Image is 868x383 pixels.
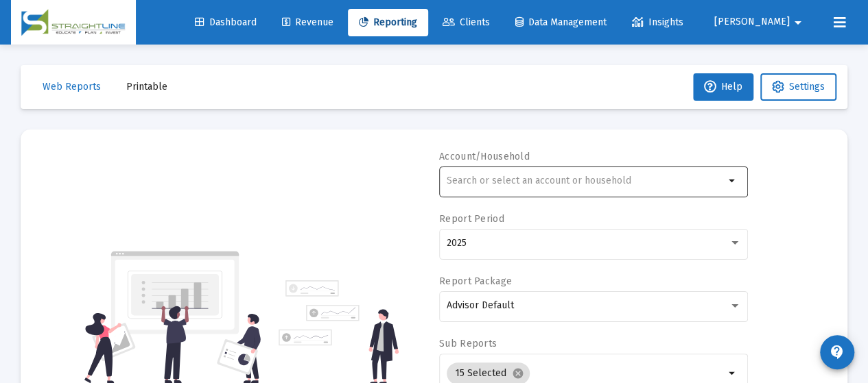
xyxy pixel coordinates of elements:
img: Dashboard [21,9,126,36]
a: Clients [432,9,501,36]
a: Dashboard [184,9,268,36]
mat-icon: cancel [512,367,524,380]
span: Web Reports [43,81,101,92]
span: [PERSON_NAME] [714,16,790,28]
span: Advisor Default [447,299,514,311]
mat-icon: contact_support [829,344,845,360]
a: Data Management [504,9,618,36]
span: Data Management [515,16,607,28]
input: Search or select an account or household [447,175,725,186]
a: Reporting [348,9,428,36]
label: Report Package [439,275,512,287]
span: Insights [632,16,683,28]
span: Revenue [282,16,333,28]
a: Revenue [271,9,344,36]
span: Dashboard [195,16,257,28]
span: 2025 [447,237,467,249]
span: Settings [789,81,825,92]
span: Help [704,81,742,92]
button: Help [693,73,753,101]
label: Sub Reports [439,338,497,349]
button: Printable [115,73,178,101]
mat-icon: arrow_drop_down [790,9,806,36]
label: Report Period [439,213,504,225]
label: Account/Household [439,151,530,162]
a: Insights [621,9,694,36]
span: Reporting [359,16,417,28]
button: [PERSON_NAME] [698,8,823,36]
mat-icon: arrow_drop_down [725,173,741,189]
button: Settings [760,73,836,101]
mat-icon: arrow_drop_down [725,365,741,382]
button: Web Reports [32,73,112,101]
span: Printable [126,81,167,92]
span: Clients [443,16,490,28]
